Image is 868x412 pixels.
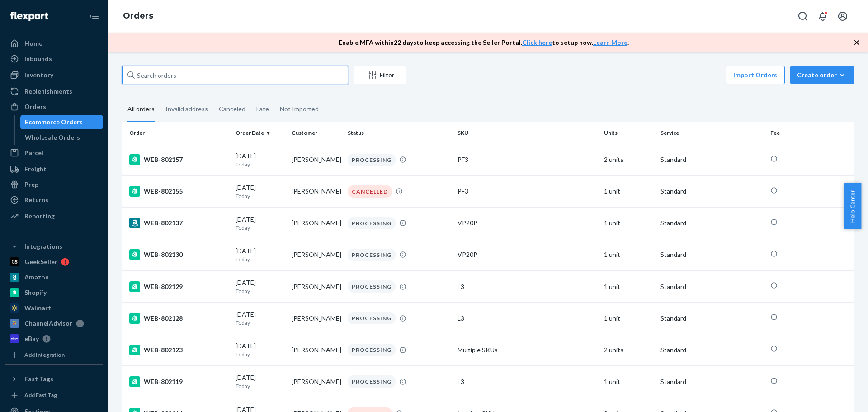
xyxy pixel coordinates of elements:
[339,38,629,47] p: Enable MFA within 22 days to keep accessing the Seller Portal. to setup now. .
[348,185,392,198] div: CANCELLED
[348,280,396,293] div: PROCESSING
[129,281,228,292] div: WEB-802129
[660,218,763,227] p: Standard
[458,218,597,227] div: VP20P
[5,68,103,82] a: Inventory
[660,314,763,323] p: Standard
[5,162,103,176] a: Freight
[129,186,228,197] div: WEB-802155
[292,129,340,137] div: Customer
[24,351,65,359] div: Add Integration
[348,312,396,324] div: PROCESSING
[660,250,763,259] p: Standard
[24,102,46,111] div: Orders
[458,187,597,196] div: PF3
[5,372,103,386] button: Fast Tags
[288,239,344,270] td: [PERSON_NAME]
[24,257,57,266] div: GeekSeller
[5,270,103,284] a: Amazon
[236,278,284,295] div: [DATE]
[236,287,284,295] p: Today
[85,7,103,25] button: Close Navigation
[24,212,55,221] div: Reporting
[24,319,72,328] div: ChannelAdvisor
[288,271,344,303] td: [PERSON_NAME]
[236,341,284,358] div: [DATE]
[236,350,284,358] p: Today
[797,71,848,80] div: Create order
[600,334,656,366] td: 2 units
[280,97,319,121] div: Not Imported
[5,99,103,114] a: Orders
[5,390,103,401] a: Add Fast Tag
[24,391,57,399] div: Add Fast Tag
[127,97,155,122] div: All orders
[600,239,656,270] td: 1 unit
[129,313,228,324] div: WEB-802128
[25,118,83,127] div: Ecommerce Orders
[236,152,284,168] div: [DATE]
[129,249,228,260] div: WEB-802130
[236,161,284,168] p: Today
[593,38,627,46] a: Learn More
[348,344,396,356] div: PROCESSING
[834,7,852,25] button: Open account menu
[165,97,208,121] div: Invalid address
[660,346,763,355] p: Standard
[5,193,103,207] a: Returns
[5,84,103,99] a: Replenishments
[348,154,396,166] div: PROCESSING
[458,155,597,164] div: PF3
[600,366,656,398] td: 1 unit
[5,209,103,223] a: Reporting
[123,11,153,21] a: Orders
[24,242,62,251] div: Integrations
[844,183,861,229] button: Help Center
[24,180,38,189] div: Prep
[24,288,47,297] div: Shopify
[122,122,232,144] th: Order
[10,12,48,21] img: Flexport logo
[25,133,80,142] div: Wholesale Orders
[5,52,103,66] a: Inbounds
[814,7,832,25] button: Open notifications
[236,319,284,327] p: Today
[20,130,104,145] a: Wholesale Orders
[726,66,785,84] button: Import Orders
[348,249,396,261] div: PROCESSING
[767,122,854,144] th: Fee
[24,39,42,48] div: Home
[24,87,72,96] div: Replenishments
[348,375,396,388] div: PROCESSING
[288,303,344,334] td: [PERSON_NAME]
[236,183,284,200] div: [DATE]
[600,303,656,334] td: 1 unit
[236,382,284,390] p: Today
[5,177,103,192] a: Prep
[660,187,763,196] p: Standard
[454,122,600,144] th: SKU
[288,207,344,239] td: [PERSON_NAME]
[256,97,269,121] div: Late
[236,310,284,327] div: [DATE]
[354,66,406,84] button: Filter
[288,366,344,398] td: [PERSON_NAME]
[116,3,160,29] ol: breadcrumbs
[5,146,103,160] a: Parcel
[24,148,43,157] div: Parcel
[24,303,51,313] div: Walmart
[24,195,48,204] div: Returns
[5,255,103,269] a: GeekSeller
[24,71,53,80] div: Inventory
[236,192,284,200] p: Today
[458,250,597,259] div: VP20P
[129,154,228,165] div: WEB-802157
[24,165,47,174] div: Freight
[5,285,103,300] a: Shopify
[5,350,103,360] a: Add Integration
[458,314,597,323] div: L3
[288,334,344,366] td: [PERSON_NAME]
[600,271,656,303] td: 1 unit
[288,175,344,207] td: [PERSON_NAME]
